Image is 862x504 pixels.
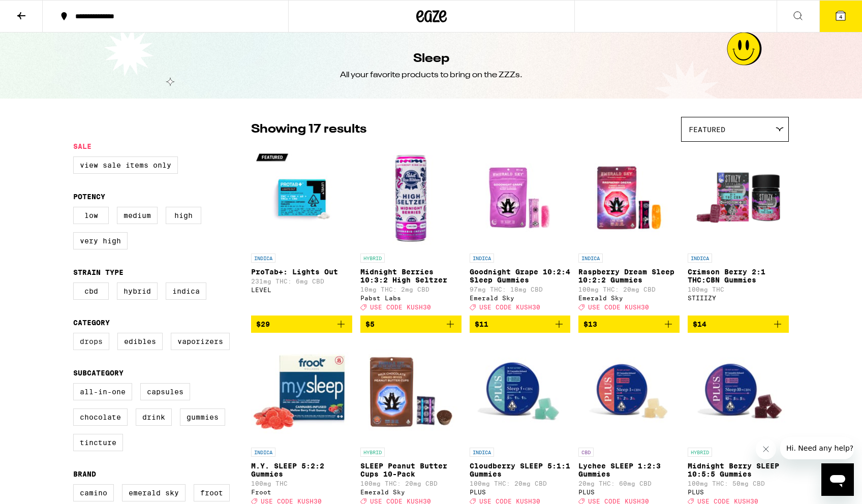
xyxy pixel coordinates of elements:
[73,484,114,501] label: Camino
[73,207,109,224] label: Low
[578,286,680,293] p: 100mg THC: 20mg CBD
[180,408,225,426] label: Gummies
[73,383,132,400] label: All-In-One
[578,147,680,316] a: Open page for Raspberry Dream Sleep 10:2:2 Gummies from Emerald Sky
[194,484,230,501] label: Froot
[578,254,603,263] p: INDICA
[688,147,789,248] img: STIIIZY - Crimson Berry 2:1 THC:CBN Gummies
[251,316,352,333] button: Add to bag
[360,147,461,316] a: Open page for Midnight Berries 10:3:2 High Seltzer from Pabst Labs
[470,295,571,301] div: Emerald Sky
[475,320,488,328] span: $11
[688,147,789,316] a: Open page for Crimson Berry 2:1 THC:CBN Gummies from STIIIZY
[251,147,352,316] a: Open page for ProTab+: Lights Out from LEVEL
[136,408,172,426] label: Drink
[578,295,680,301] div: Emerald Sky
[688,448,712,457] p: HYBRID
[73,408,128,426] label: Chocolate
[251,287,352,293] div: LEVEL
[360,254,385,263] p: HYBRID
[73,282,109,300] label: CBD
[117,207,158,224] label: Medium
[251,448,275,457] p: INDICA
[360,316,461,333] button: Add to bag
[470,489,571,495] div: PLUS
[251,462,352,478] p: M.Y. SLEEP 5:2:2 Gummies
[693,320,706,328] span: $14
[370,304,431,310] span: USE CODE KUSH30
[73,434,123,451] label: Tincture
[140,383,190,400] label: Capsules
[688,295,789,301] div: STIIIZY
[73,369,124,377] legend: Subcategory
[256,320,270,328] span: $29
[360,480,461,487] p: 100mg THC: 20mg CBD
[251,121,366,138] p: Showing 17 results
[688,316,789,333] button: Add to bag
[251,254,275,263] p: INDICA
[578,316,680,333] button: Add to bag
[360,462,461,478] p: SLEEP Peanut Butter Cups 10-Pack
[73,333,109,350] label: Drops
[470,480,571,487] p: 100mg THC: 20mg CBD
[688,480,789,487] p: 100mg THC: 50mg CBD
[470,462,571,478] p: Cloudberry SLEEP 5:1:1 Gummies
[73,470,96,478] legend: Brand
[839,14,842,20] span: 4
[470,147,571,248] img: Emerald Sky - Goodnight Grape 10:2:4 Sleep Gummies
[578,268,680,284] p: Raspberry Dream Sleep 10:2:2 Gummies
[360,489,461,495] div: Emerald Sky
[251,489,352,495] div: Froot
[251,341,352,443] img: Froot - M.Y. SLEEP 5:2:2 Gummies
[413,50,449,68] h1: Sleep
[73,156,178,174] label: View Sale Items Only
[73,268,124,276] legend: Strain Type
[360,268,461,284] p: Midnight Berries 10:3:2 High Seltzer
[470,147,571,316] a: Open page for Goodnight Grape 10:2:4 Sleep Gummies from Emerald Sky
[470,341,571,443] img: PLUS - Cloudberry SLEEP 5:1:1 Gummies
[689,125,725,134] span: Featured
[688,489,789,495] div: PLUS
[171,333,230,350] label: Vaporizers
[73,142,91,150] legend: Sale
[122,484,186,501] label: Emerald Sky
[819,1,862,32] button: 4
[360,448,385,457] p: HYBRID
[688,286,789,293] p: 100mg THC
[166,207,201,224] label: High
[251,268,352,276] p: ProTab+: Lights Out
[688,462,789,478] p: Midnight Berry SLEEP 10:5:5 Gummies
[578,341,680,443] img: PLUS - Lychee SLEEP 1:2:3 Gummies
[688,254,712,263] p: INDICA
[251,480,352,487] p: 100mg THC
[588,304,649,310] span: USE CODE KUSH30
[578,448,594,457] p: CBD
[470,448,494,457] p: INDICA
[688,341,789,443] img: PLUS - Midnight Berry SLEEP 10:5:5 Gummies
[583,320,597,328] span: $13
[365,320,375,328] span: $5
[780,437,854,459] iframe: Message from company
[470,286,571,293] p: 97mg THC: 18mg CBD
[251,147,352,248] img: LEVEL - ProTab+: Lights Out
[688,268,789,284] p: Crimson Berry 2:1 THC:CBN Gummies
[479,304,540,310] span: USE CODE KUSH30
[73,319,110,327] legend: Category
[360,341,461,443] img: Emerald Sky - SLEEP Peanut Butter Cups 10-Pack
[117,333,163,350] label: Edibles
[117,282,158,300] label: Hybrid
[578,480,680,487] p: 20mg THC: 60mg CBD
[360,295,461,301] div: Pabst Labs
[470,254,494,263] p: INDICA
[578,147,680,248] img: Emerald Sky - Raspberry Dream Sleep 10:2:2 Gummies
[166,282,206,300] label: Indica
[73,193,105,201] legend: Potency
[578,489,680,495] div: PLUS
[340,70,522,81] div: All your favorite products to bring on the ZZZs.
[821,463,854,496] iframe: Button to launch messaging window
[578,462,680,478] p: Lychee SLEEP 1:2:3 Gummies
[251,278,352,285] p: 231mg THC: 6mg CBD
[470,316,571,333] button: Add to bag
[360,286,461,293] p: 10mg THC: 2mg CBD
